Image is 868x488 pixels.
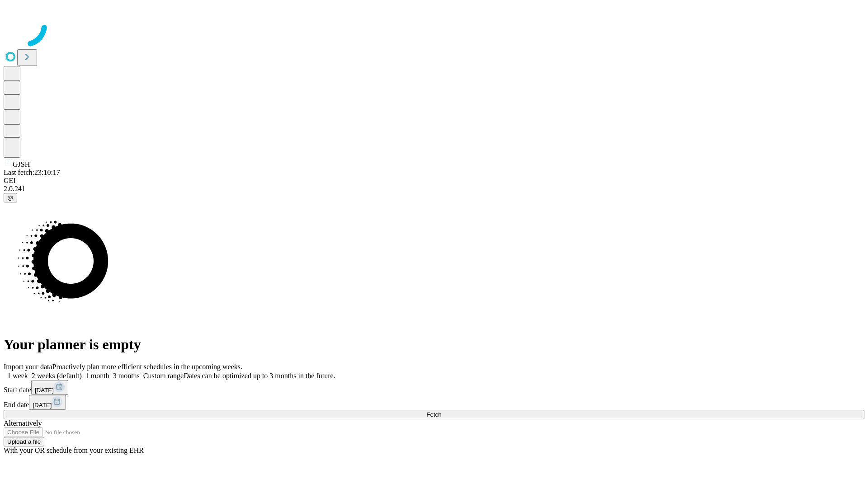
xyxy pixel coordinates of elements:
[4,446,144,454] span: With your OR schedule from your existing EHR
[4,437,44,446] button: Upload a file
[31,380,68,395] button: [DATE]
[4,419,42,427] span: Alternatively
[85,372,109,380] span: 1 month
[4,193,17,202] button: @
[426,411,441,418] span: Fetch
[35,387,54,394] span: [DATE]
[4,380,864,395] div: Start date
[33,402,52,408] span: [DATE]
[4,185,864,193] div: 2.0.241
[4,395,864,410] div: End date
[52,363,242,371] span: Proactively plan more efficient schedules in the upcoming weeks.
[4,336,864,353] h1: Your planner is empty
[32,372,82,380] span: 2 weeks (default)
[7,372,28,380] span: 1 week
[143,372,184,380] span: Custom range
[4,410,864,419] button: Fetch
[13,160,30,168] span: GJSH
[4,169,60,176] span: Last fetch: 23:10:17
[7,194,14,201] span: @
[29,395,66,410] button: [DATE]
[4,363,52,371] span: Import your data
[113,372,140,380] span: 3 months
[184,372,335,380] span: Dates can be optimized up to 3 months in the future.
[4,177,864,185] div: GEI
